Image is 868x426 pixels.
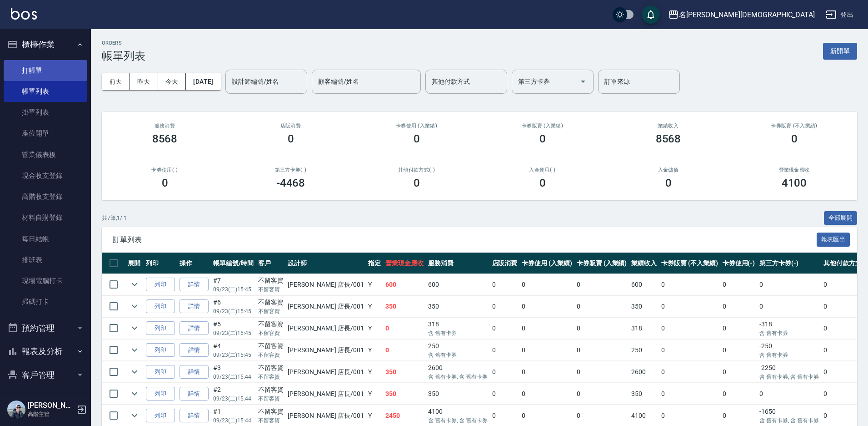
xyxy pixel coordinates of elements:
button: 新開單 [823,43,857,60]
td: 0 [659,296,720,317]
h2: ORDERS [102,40,145,46]
p: 09/23 (二) 15:44 [213,395,254,403]
h3: 0 [791,132,798,145]
a: 報表匯出 [817,235,850,243]
a: 打帳單 [4,60,87,81]
td: #5 [211,318,256,339]
th: 帳單編號/時間 [211,253,256,274]
td: 600 [426,274,489,295]
a: 掛單列表 [4,102,87,123]
a: 掃碼打卡 [4,291,87,312]
td: 0 [490,340,520,361]
td: 350 [383,296,426,317]
td: 2600 [426,361,489,383]
td: #4 [211,340,256,361]
a: 座位開單 [4,123,87,144]
p: 高階主管 [28,410,74,418]
h5: [PERSON_NAME] [28,401,74,410]
button: expand row [128,321,141,335]
td: 0 [720,296,758,317]
span: 訂單列表 [113,235,817,244]
td: [PERSON_NAME] 店長 /001 [285,274,366,295]
button: 名[PERSON_NAME][DEMOGRAPHIC_DATA] [664,5,818,24]
td: 0 [490,361,520,383]
td: 0 [574,340,629,361]
h2: 卡券販賣 (不入業績) [742,123,846,129]
button: expand row [128,299,141,313]
h2: 入金使用(-) [490,167,594,173]
a: 詳情 [180,278,209,292]
h2: 店販消費 [239,123,343,129]
div: 不留客資 [258,276,284,285]
th: 展開 [125,253,144,274]
h3: 0 [288,132,294,145]
img: Person [7,401,25,419]
h3: 0 [414,132,420,145]
p: 09/23 (二) 15:45 [213,307,254,315]
td: #3 [211,361,256,383]
h2: 營業現金應收 [742,167,846,173]
td: 350 [629,383,659,405]
h3: 0 [414,177,420,189]
button: 報表及分析 [4,340,87,363]
td: 318 [426,318,489,339]
button: 客戶管理 [4,363,87,387]
th: 營業現金應收 [383,253,426,274]
p: 09/23 (二) 15:44 [213,373,254,381]
p: 不留客資 [258,307,284,315]
button: Open [576,74,590,89]
td: 350 [383,383,426,405]
a: 詳情 [180,387,209,401]
button: 今天 [158,73,186,90]
button: 全部展開 [824,211,858,225]
td: 250 [629,340,659,361]
th: 客戶 [256,253,286,274]
button: 預約管理 [4,316,87,340]
p: 不留客資 [258,416,284,425]
td: Y [366,340,383,361]
div: 不留客資 [258,363,284,373]
td: 0 [659,361,720,383]
td: 0 [490,318,520,339]
td: 350 [426,296,489,317]
button: 員工及薪資 [4,386,87,410]
td: 318 [629,318,659,339]
div: 不留客資 [258,298,284,307]
button: 列印 [146,343,175,357]
th: 卡券販賣 (入業績) [574,253,629,274]
th: 操作 [177,253,211,274]
button: 列印 [146,278,175,292]
td: 0 [659,274,720,295]
td: 0 [519,318,574,339]
td: 350 [426,383,489,405]
td: [PERSON_NAME] 店長 /001 [285,383,366,405]
td: Y [366,318,383,339]
td: 350 [629,296,659,317]
button: expand row [128,409,141,422]
h3: 帳單列表 [102,50,145,62]
a: 每日結帳 [4,228,87,249]
h3: 0 [539,177,546,189]
p: 含 舊有卡券, 含 舊有卡券 [759,416,818,425]
p: 不留客資 [258,329,284,337]
a: 排班表 [4,249,87,270]
a: 詳情 [180,365,209,379]
td: 0 [490,383,520,405]
td: 0 [757,383,821,405]
td: #7 [211,274,256,295]
h3: 0 [162,177,168,189]
button: save [642,5,660,24]
td: 0 [490,274,520,295]
p: 含 舊有卡券 [759,329,818,337]
h2: 卡券販賣 (入業績) [490,123,594,129]
a: 新開單 [823,46,857,55]
td: 0 [490,296,520,317]
a: 材料自購登錄 [4,207,87,228]
p: 含 舊有卡券 [428,351,487,359]
p: 09/23 (二) 15:45 [213,285,254,294]
button: expand row [128,343,141,357]
td: 0 [659,383,720,405]
h2: 卡券使用 (入業績) [364,123,469,129]
td: 0 [574,383,629,405]
td: Y [366,361,383,383]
